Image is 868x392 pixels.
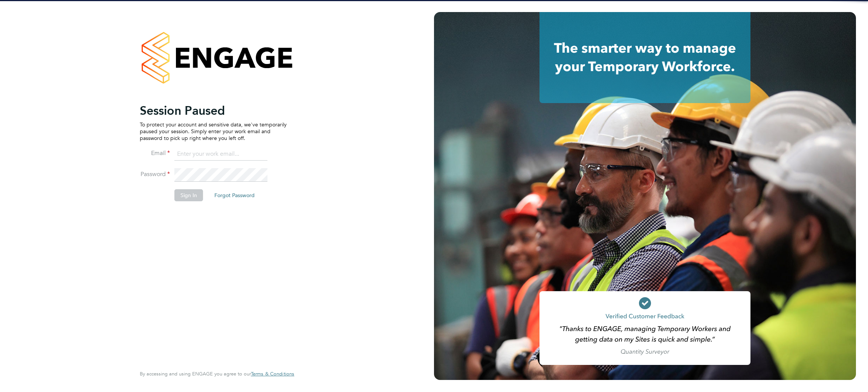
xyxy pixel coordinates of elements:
[251,371,294,377] a: Terms & Conditions
[140,121,287,142] p: To protect your account and sensitive data, we've temporarily paused your session. Simply enter y...
[174,189,203,201] button: Sign In
[140,371,294,377] span: By accessing and using ENGAGE you agree to our
[140,149,170,157] label: Email
[208,189,261,201] button: Forgot Password
[140,170,170,178] label: Password
[140,103,287,118] h2: Session Paused
[174,147,267,161] input: Enter your work email...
